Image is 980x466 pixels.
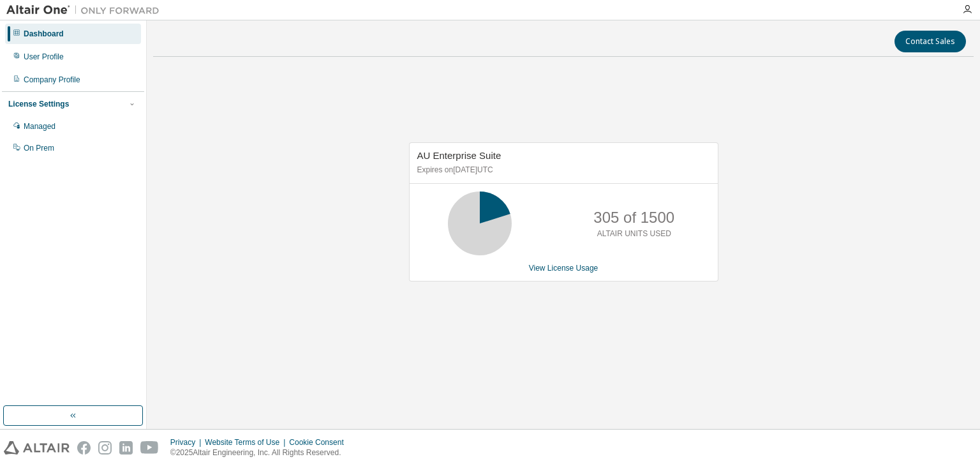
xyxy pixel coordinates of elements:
p: ALTAIR UNITS USED [597,229,671,239]
p: © 2025 Altair Engineering, Inc. All Rights Reserved. [170,447,352,458]
img: altair_logo.svg [4,441,70,455]
p: Expires on [DATE] UTC [417,165,707,176]
div: Dashboard [24,29,64,39]
img: Altair One [6,4,166,17]
button: Contact Sales [895,31,966,52]
a: View License Usage [529,264,598,273]
img: facebook.svg [77,441,91,455]
div: Cookie Consent [289,437,351,447]
div: Managed [24,121,56,132]
div: On Prem [24,143,54,153]
div: User Profile [24,52,64,62]
p: 305 of 1500 [593,207,674,229]
span: AU Enterprise Suite [417,150,501,161]
img: youtube.svg [140,441,159,455]
div: Privacy [170,437,205,447]
div: License Settings [8,99,69,109]
div: Company Profile [24,75,80,85]
div: Website Terms of Use [205,437,289,447]
img: instagram.svg [98,441,112,455]
img: linkedin.svg [119,441,133,455]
